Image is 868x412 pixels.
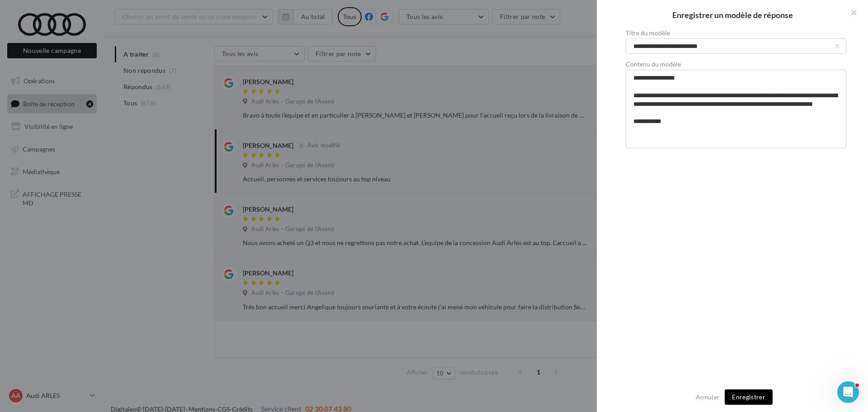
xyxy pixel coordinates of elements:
label: Contenu du modèle [626,61,846,67]
h2: Enregistrer un modèle de réponse [611,11,854,19]
button: Annuler [692,392,723,403]
button: Enregistrer [725,389,773,405]
iframe: Intercom live chat [837,381,859,403]
label: Titre du modèle [626,30,846,36]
